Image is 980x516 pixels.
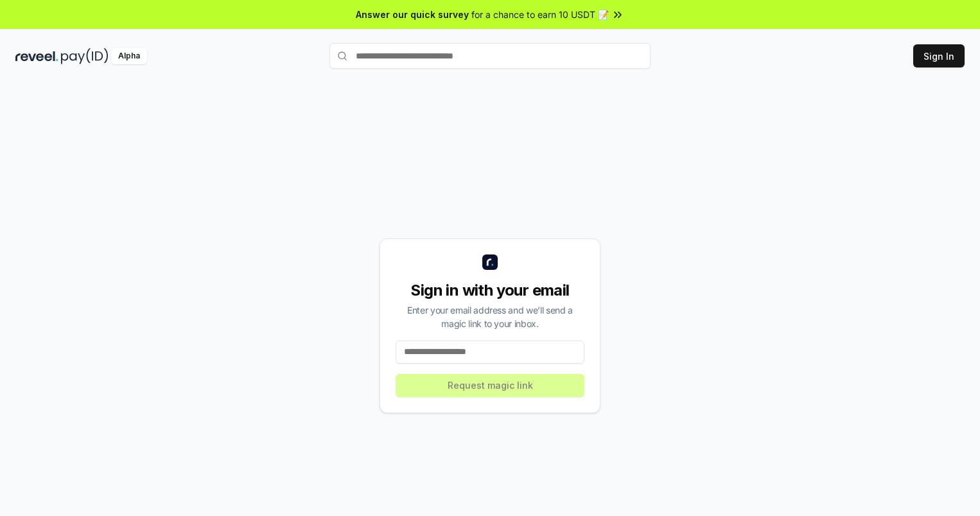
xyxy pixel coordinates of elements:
div: Enter your email address and we’ll send a magic link to your inbox. [396,303,584,330]
img: logo_small [482,254,498,270]
div: Alpha [111,48,147,64]
img: reveel_dark [15,48,58,64]
button: Sign In [913,44,965,67]
span: for a chance to earn 10 USDT 📝 [471,8,609,21]
img: pay_id [61,48,109,64]
div: Sign in with your email [396,280,584,301]
span: Answer our quick survey [356,8,469,21]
